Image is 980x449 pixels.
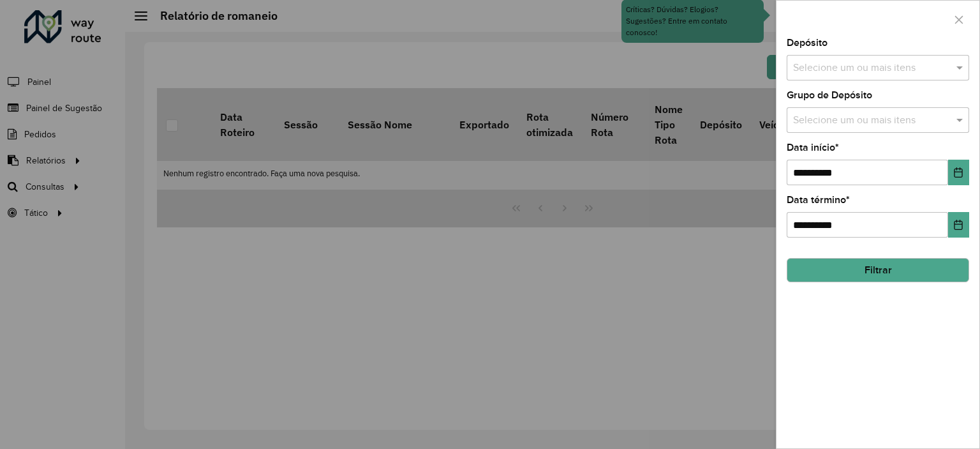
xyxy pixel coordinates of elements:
[787,192,850,208] label: Data término
[948,212,969,238] button: Choose Date
[787,35,828,50] label: Depósito
[948,160,969,185] button: Choose Date
[787,88,872,103] label: Grupo de Depósito
[787,258,969,282] button: Filtrar
[787,140,839,155] label: Data início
